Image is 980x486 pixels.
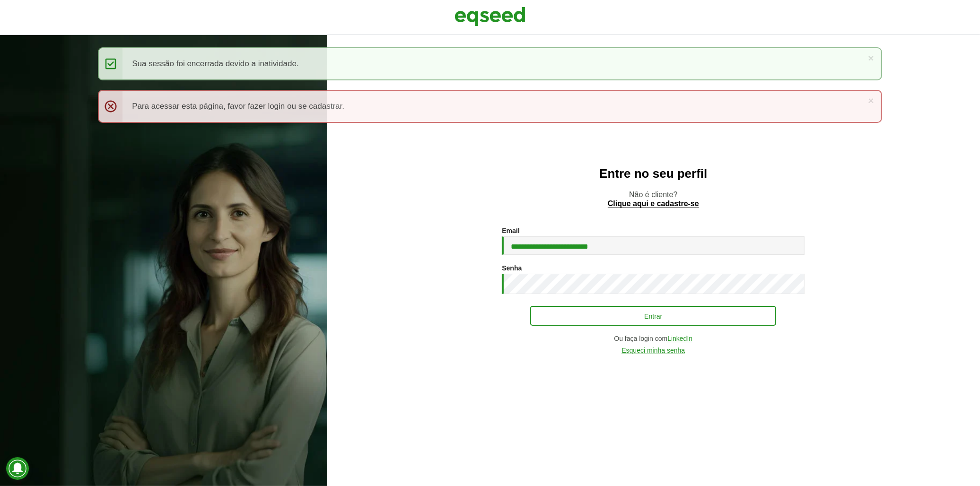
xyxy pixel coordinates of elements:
[455,5,525,28] img: EqSeed Logo
[98,90,882,123] div: Para acessar esta página, favor fazer login ou se cadastrar.
[868,53,874,63] a: ×
[530,306,776,326] button: Entrar
[502,335,805,342] div: Ou faça login com
[346,190,961,208] p: Não é cliente?
[346,167,961,181] h2: Entre no seu perfil
[502,227,519,234] label: Email
[98,47,882,80] div: Sua sessão foi encerrada devido a inatividade.
[608,200,699,208] a: Clique aqui e cadastre-se
[502,265,522,271] label: Senha
[621,347,685,354] a: Esqueci minha senha
[868,95,874,105] a: ×
[667,335,692,342] a: LinkedIn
